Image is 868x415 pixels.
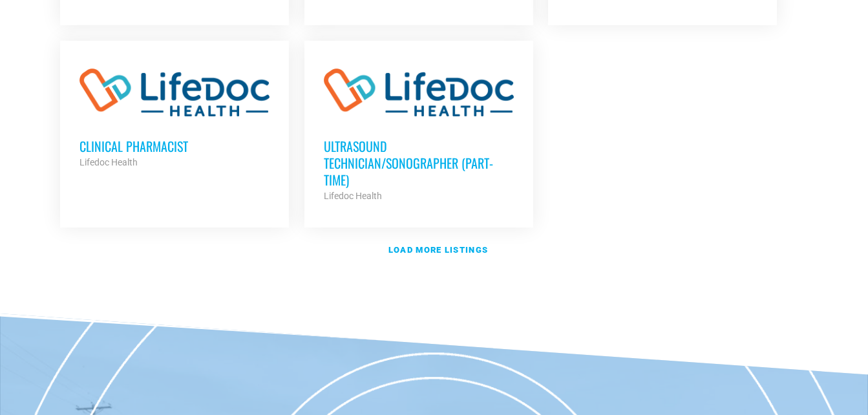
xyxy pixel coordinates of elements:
[324,191,382,201] strong: Lifedoc Health
[388,245,488,255] strong: Load more listings
[304,41,533,223] a: Ultrasound Technician/Sonographer (Part-Time) Lifedoc Health
[79,157,138,167] strong: Lifedoc Health
[324,138,514,188] h3: Ultrasound Technician/Sonographer (Part-Time)
[79,138,270,154] h3: Clinical Pharmacist
[53,235,816,265] a: Load more listings
[60,41,289,189] a: Clinical Pharmacist Lifedoc Health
